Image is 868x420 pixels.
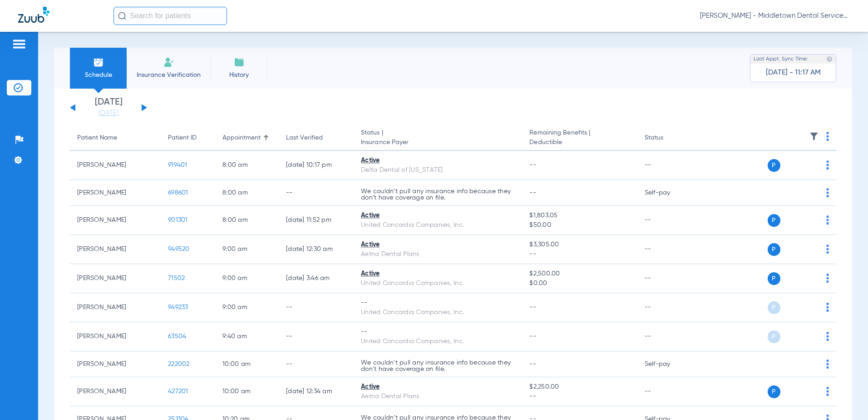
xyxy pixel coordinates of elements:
div: Aetna Dental Plans [361,250,515,259]
td: -- [279,293,354,322]
img: group-dot-blue.svg [826,274,829,283]
td: [DATE] 12:30 AM [279,235,354,264]
img: group-dot-blue.svg [826,160,829,170]
span: Insurance Verification [133,70,204,80]
span: $2,500.00 [529,269,630,279]
td: 9:00 AM [215,264,279,293]
span: -- [529,304,536,310]
td: [PERSON_NAME] [70,322,161,351]
div: Active [361,240,515,250]
td: -- [637,151,699,180]
span: $3,305.00 [529,240,630,250]
p: We couldn’t pull any insurance info because they don’t have coverage on file. [361,360,515,372]
p: We couldn’t pull any insurance info because they don’t have coverage on file. [361,188,515,201]
td: 8:00 AM [215,206,279,235]
td: [DATE] 11:52 PM [279,206,354,235]
div: -- [361,298,515,308]
span: 427201 [168,388,188,395]
img: Manual Insurance Verification [163,57,174,68]
span: Deductible [529,138,630,147]
td: [PERSON_NAME] [70,264,161,293]
td: [PERSON_NAME] [70,235,161,264]
span: -- [529,361,536,367]
td: -- [637,377,699,406]
span: 949520 [168,246,190,252]
td: [DATE] 10:17 PM [279,151,354,180]
div: Last Verified [286,133,346,143]
span: 71502 [168,275,185,281]
a: [DATE] [81,109,136,118]
input: Search for patients [113,7,227,25]
img: group-dot-blue.svg [826,188,829,197]
span: $50.00 [529,220,630,230]
span: P [768,159,780,172]
th: Remaining Benefits | [522,125,637,151]
td: 10:00 AM [215,377,279,406]
span: [DATE] - 11:17 AM [766,68,821,77]
div: Appointment [222,133,261,143]
td: -- [637,322,699,351]
img: group-dot-blue.svg [826,132,829,141]
div: Active [361,382,515,392]
td: -- [279,322,354,351]
img: Search Icon [118,12,126,20]
td: -- [637,264,699,293]
img: History [234,57,245,68]
div: Active [361,156,515,165]
span: Last Appt. Sync Time: [754,55,808,64]
span: 919401 [168,162,187,168]
img: group-dot-blue.svg [826,303,829,312]
div: Active [361,211,515,220]
iframe: Chat Widget [823,376,868,420]
td: 9:00 AM [215,293,279,322]
td: [PERSON_NAME] [70,206,161,235]
img: filter.svg [809,132,819,141]
span: $1,803.05 [529,211,630,220]
span: 698601 [168,190,188,196]
span: -- [529,162,536,168]
td: [PERSON_NAME] [70,151,161,180]
td: [PERSON_NAME] [70,293,161,322]
span: -- [529,392,630,401]
td: [DATE] 12:34 AM [279,377,354,406]
img: Schedule [93,57,104,68]
span: Schedule [77,70,120,80]
td: Self-pay [637,180,699,206]
div: United Concordia Companies, Inc. [361,279,515,288]
img: last sync help info [826,56,833,62]
div: Last Verified [286,133,323,143]
td: [PERSON_NAME] [70,377,161,406]
td: -- [279,180,354,206]
div: United Concordia Companies, Inc. [361,308,515,317]
td: -- [279,351,354,377]
td: 10:00 AM [215,351,279,377]
span: $2,250.00 [529,382,630,392]
th: Status [637,125,699,151]
td: Self-pay [637,351,699,377]
td: [PERSON_NAME] [70,351,161,377]
td: [PERSON_NAME] [70,180,161,206]
span: P [768,301,780,314]
span: Insurance Payer [361,138,515,147]
span: P [768,272,780,285]
span: -- [529,250,630,259]
span: $0.00 [529,279,630,288]
span: P [768,330,780,343]
th: Status | [354,125,522,151]
div: Patient ID [168,133,197,143]
div: United Concordia Companies, Inc. [361,220,515,230]
span: 901301 [168,217,188,223]
td: 9:00 AM [215,235,279,264]
img: hamburger-icon [12,39,26,50]
span: P [768,243,780,256]
div: Patient ID [168,133,208,143]
span: P [768,214,780,227]
td: 8:00 AM [215,180,279,206]
span: 222002 [168,361,190,367]
img: group-dot-blue.svg [826,360,829,369]
img: Zuub Logo [18,7,49,23]
div: Patient Name [77,133,153,143]
td: -- [637,206,699,235]
div: Appointment [222,133,271,143]
img: group-dot-blue.svg [826,245,829,254]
